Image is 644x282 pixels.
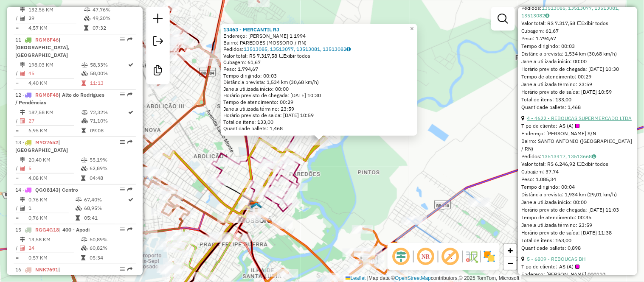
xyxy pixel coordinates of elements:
[522,65,634,73] div: Horário previsto de chegada: [DATE] 10:30
[120,227,125,232] em: Opções
[20,110,25,115] i: Distância Total
[546,13,550,18] i: Observações
[89,156,132,164] td: 55,19%
[120,140,125,145] em: Opções
[28,174,81,182] td: 4,08 KM
[465,250,478,263] img: Fluxo de ruas
[15,117,20,125] td: /
[28,214,75,222] td: 0,76 KM
[223,66,415,73] div: Peso: 1.794,67
[28,24,84,32] td: 4,57 KM
[15,36,70,58] span: 11 -
[522,244,634,252] div: Quantidade pallets: 0,898
[15,254,20,262] td: =
[522,168,634,176] div: Cubagem: 37,74
[28,156,81,164] td: 20,40 KM
[522,176,634,183] div: Peso: 1.085,34
[81,246,87,251] i: % de utilização da cubagem
[59,187,78,193] span: | Centro
[483,250,496,263] img: Exibir/Ocultar setores
[223,86,415,92] div: Janela utilizada início: 00:00
[81,176,85,181] i: Tempo total em rota
[120,267,125,272] em: Opções
[522,183,634,191] div: Tempo dirigindo: 00:04
[527,256,586,262] a: 5 - 6809 - REBOUCAS BH
[560,263,580,271] span: AS (A)
[20,157,25,162] i: Distância Total
[223,59,415,66] div: Cubagem: 61,67
[84,7,90,12] i: % de utilização do peso
[578,20,609,26] span: Exibir todos
[129,197,134,202] i: Rota otimizada
[504,244,517,257] a: Zoom in
[35,226,59,233] span: RGG4G18
[223,73,415,79] div: Tempo dirigindo: 00:03
[20,7,25,12] i: Distância Total
[223,125,415,132] div: Quantidade pallets: 1,468
[522,221,634,229] div: Janela utilizada término: 23:59
[15,164,20,173] td: /
[522,42,634,50] div: Tempo dirigindo: 00:03
[522,130,634,137] div: Endereço: [PERSON_NAME] S/N
[410,25,414,32] span: ×
[15,79,20,87] td: =
[20,71,25,76] i: Total de Atividades
[15,92,104,106] span: 12 -
[92,6,132,14] td: 47,76%
[522,237,634,244] div: Total de itens: 163,00
[522,96,634,103] div: Total de itens: 133,00
[272,221,293,229] div: Atividade não roteirizada - QUEIROZ ATACADAO LTDA
[89,254,132,262] td: 05:34
[76,197,82,202] i: % de utilização do peso
[20,16,25,21] i: Total de Atividades
[522,263,634,271] div: Tipo de cliente:
[120,92,125,97] em: Opções
[508,258,513,268] span: −
[522,191,634,198] div: Distância prevista: 1,934 km (29,01 km/h)
[223,92,415,99] div: Horário previsto de chegada: [DATE] 10:30
[28,204,75,212] td: 1
[76,215,80,221] i: Tempo total em rota
[82,118,88,123] i: % de utilização da cubagem
[560,122,580,130] span: AS (A)
[149,10,166,29] a: Nova sessão e pesquisa
[20,62,25,67] i: Distância Total
[120,37,125,42] em: Opções
[92,24,132,32] td: 07:32
[15,244,20,252] td: /
[592,154,596,159] i: Observações
[542,153,596,159] a: 13513417, 13513668
[346,47,351,52] i: Observações
[15,139,68,153] span: 13 -
[90,79,128,87] td: 11:13
[90,61,128,69] td: 58,33%
[407,24,417,34] a: Close popup
[84,16,90,21] i: % de utilização da cubagem
[84,214,128,222] td: 05:41
[28,235,81,244] td: 13,58 KM
[223,26,279,33] a: 13463 - MERCANTIL RJ
[223,53,415,59] div: Valor total: R$ 7.317,58
[127,92,132,97] em: Rota exportada
[89,235,132,244] td: 60,89%
[28,117,81,125] td: 27
[90,117,128,125] td: 71,10%
[527,115,632,121] a: 4 - 4622 - REBOUCAS SUPERMERCADO LTDA
[504,257,517,270] a: Zoom out
[391,246,411,267] span: Ocultar deslocamento
[28,164,81,173] td: 5
[249,201,260,212] img: Cirne
[127,187,132,192] em: Rota exportada
[28,126,81,135] td: 6,95 KM
[82,71,88,76] i: % de utilização da cubagem
[84,195,128,204] td: 67,40%
[82,128,86,133] i: Tempo total em rota
[129,110,134,115] i: Rota otimizada
[522,271,634,278] div: Endereço: [PERSON_NAME] 000110
[35,266,58,273] span: NNK7691
[495,10,512,27] a: Exibir filtros
[395,275,431,281] a: OpenStreetMap
[522,229,634,237] div: Horário previsto de saída: [DATE] 11:38
[28,254,81,262] td: 0,57 KM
